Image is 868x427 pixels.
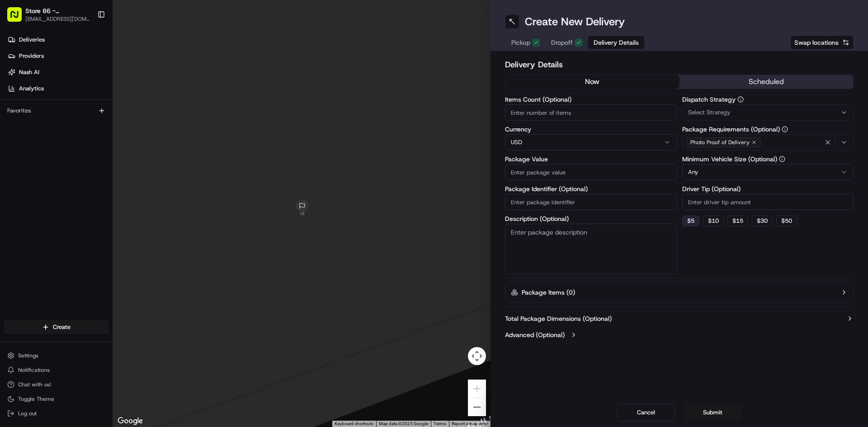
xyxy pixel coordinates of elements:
[25,6,92,15] button: Store 86 - [GEOGRAPHIC_DATA] ([GEOGRAPHIC_DATA]) (Just Salad)
[505,75,679,89] button: now
[505,126,677,132] label: Currency
[5,198,73,215] a: 📗Knowledge Base
[140,116,165,127] button: See all
[511,38,530,47] span: Pickup
[505,96,677,103] label: Items Count (Optional)
[682,96,854,103] label: Dispatch Strategy
[468,347,486,365] button: Map camera controls
[505,314,612,323] label: Total Package Dimensions (Optional)
[18,410,37,417] span: Log out
[115,415,145,427] a: Open this area in Google Maps (opens a new window)
[18,352,38,359] span: Settings
[154,89,165,100] button: Start new chat
[682,156,854,162] label: Minimum Vehicle Size (Optional)
[24,58,149,68] input: Clear
[594,38,639,47] span: Delivery Details
[25,15,92,23] button: [EMAIL_ADDRESS][DOMAIN_NAME]
[505,282,854,303] button: Package Items (0)
[790,35,854,50] button: Swap locations
[90,224,109,231] span: Pylon
[505,314,854,323] button: Total Package Dimensions (Optional)
[551,38,573,47] span: Dropoff
[703,216,724,226] button: $10
[19,84,44,93] span: Analytics
[682,194,854,210] input: Enter driver tip amount
[9,203,16,210] div: 📗
[679,75,854,89] button: scheduled
[505,186,677,192] label: Package Identifier (Optional)
[30,140,48,147] span: [DATE]
[28,164,66,172] span: Regen Pajulas
[19,68,39,76] span: Nash AI
[73,164,91,172] span: [DATE]
[76,203,84,210] div: 💻
[9,36,165,51] p: Welcome 👋
[9,9,27,27] img: Nash
[779,156,785,162] button: Minimum Vehicle Size (Optional)
[522,288,575,297] label: Package Items ( 0 )
[335,421,373,427] button: Keyboard shortcuts
[525,14,625,29] h1: Create New Delivery
[468,380,486,398] button: Zoom in
[4,364,109,376] button: Notifications
[4,349,109,362] button: Settings
[794,38,839,47] span: Swap locations
[9,117,61,125] div: Past conversations
[68,164,71,172] span: •
[18,165,25,172] img: 1736555255976-a54dd68f-1ca7-489b-9aae-adbdc363a1c4
[9,156,24,170] img: Regen Pajulas
[682,134,854,150] button: Photo Proof of Delivery
[4,81,113,96] a: Analytics
[4,65,113,80] a: Nash AI
[18,202,69,211] span: Knowledge Base
[115,415,145,427] img: Google
[18,395,54,403] span: Toggle Theme
[682,126,854,132] label: Package Requirements (Optional)
[688,108,731,117] span: Select Strategy
[505,194,677,210] input: Enter package identifier
[4,4,94,25] button: Store 86 - [GEOGRAPHIC_DATA] ([GEOGRAPHIC_DATA]) (Just Salad)[EMAIL_ADDRESS][DOMAIN_NAME]
[505,330,565,339] label: Advanced (Optional)
[505,216,677,222] label: Description (Optional)
[434,421,446,426] a: Terms (opens in new tab)
[4,49,113,63] a: Providers
[752,216,773,226] button: $30
[617,404,675,422] button: Cancel
[85,202,145,211] span: API Documentation
[4,407,109,420] button: Log out
[18,366,50,374] span: Notifications
[4,393,109,405] button: Toggle Theme
[19,86,35,103] img: 1755196953914-cd9d9cba-b7f7-46ee-b6f5-75ff69acacf5
[4,103,109,118] div: Favorites
[505,156,677,162] label: Package Value
[505,330,854,339] button: Advanced (Optional)
[452,421,488,426] a: Report a map error
[690,139,750,146] span: Photo Proof of Delivery
[782,126,788,132] button: Package Requirements (Optional)
[684,404,742,422] button: Submit
[379,421,428,426] span: Map data ©2025 Google
[41,95,124,103] div: We're available if you need us!
[64,224,109,231] a: Powered byPylon
[18,381,51,388] span: Chat with us!
[41,86,148,95] div: Start new chat
[682,216,699,226] button: $5
[727,216,748,226] button: $15
[682,104,854,121] button: Select Strategy
[737,96,744,103] button: Dispatch Strategy
[682,186,854,192] label: Driver Tip (Optional)
[53,323,71,331] span: Create
[19,36,45,44] span: Deliveries
[4,320,109,334] button: Create
[4,378,109,391] button: Chat with us!
[505,104,677,121] input: Enter number of items
[468,398,486,416] button: Zoom out
[776,216,797,226] button: $50
[73,198,149,215] a: 💻API Documentation
[505,164,677,180] input: Enter package value
[505,58,854,71] h2: Delivery Details
[19,52,44,60] span: Providers
[9,86,25,103] img: 1736555255976-a54dd68f-1ca7-489b-9aae-adbdc363a1c4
